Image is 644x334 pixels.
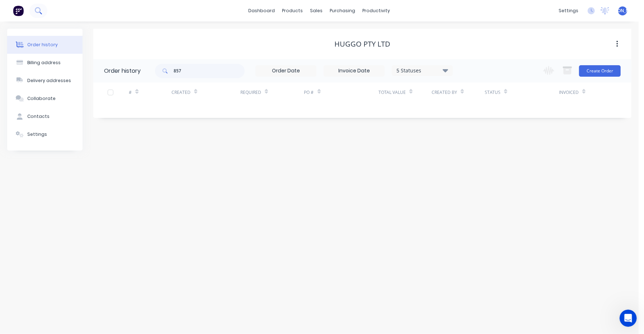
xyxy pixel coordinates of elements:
[620,310,637,327] iframe: Intercom live chat
[334,40,390,48] div: Huggo PTY LTD
[379,82,432,102] div: Total Value
[304,89,314,96] div: PO #
[432,82,485,102] div: Created By
[171,82,240,102] div: Created
[432,89,457,96] div: Created By
[359,5,394,16] div: productivity
[7,36,83,54] button: Order history
[129,89,132,96] div: #
[579,65,621,77] button: Create Order
[307,5,326,16] div: sales
[379,89,406,96] div: Total Value
[326,5,359,16] div: purchasing
[104,67,141,75] div: Order history
[245,5,279,16] a: dashboard
[174,64,245,78] input: Search...
[559,89,579,96] div: Invoiced
[324,66,384,76] input: Invoice Date
[13,5,24,16] img: Factory
[240,89,261,96] div: Required
[240,82,304,102] div: Required
[304,82,379,102] div: PO #
[279,5,307,16] div: products
[559,82,601,102] div: Invoiced
[485,89,500,96] div: Status
[129,82,171,102] div: #
[606,8,640,14] span: [PERSON_NAME]
[7,90,83,108] button: Collaborate
[27,95,56,102] div: Collaborate
[27,77,71,84] div: Delivery addresses
[7,125,83,143] button: Settings
[27,42,58,48] div: Order history
[256,66,316,76] input: Order Date
[485,82,559,102] div: Status
[171,89,191,96] div: Created
[555,5,582,16] div: settings
[27,131,47,138] div: Settings
[27,113,50,120] div: Contacts
[7,108,83,125] button: Contacts
[392,67,452,75] div: 5 Statuses
[7,72,83,90] button: Delivery addresses
[27,59,61,66] div: Billing address
[7,54,83,72] button: Billing address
